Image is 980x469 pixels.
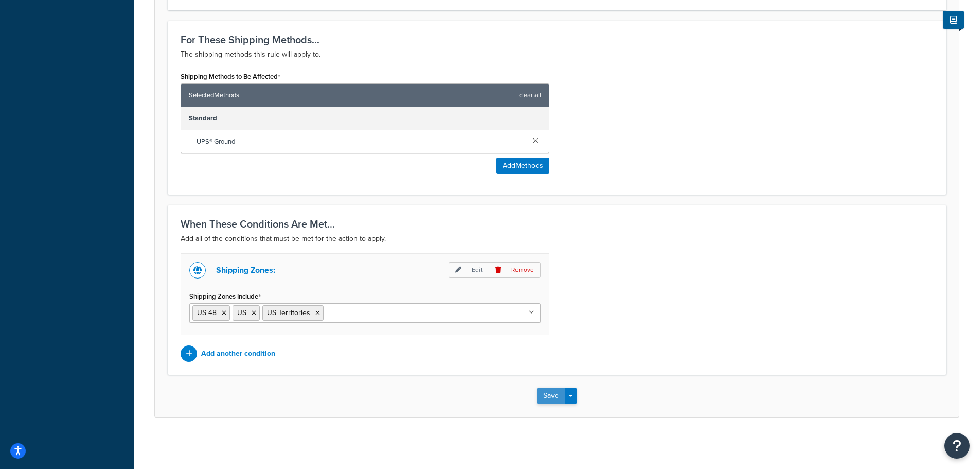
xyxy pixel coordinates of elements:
p: Remove [489,262,541,278]
p: Edit [449,262,489,278]
div: Standard [181,107,549,130]
label: Shipping Zones Include [189,292,261,301]
p: Add another condition [201,346,275,361]
span: US 48 [197,307,217,318]
h3: For These Shipping Methods... [181,34,933,45]
button: Save [537,388,565,404]
button: Show Help Docs [943,11,964,29]
span: Selected Methods [189,88,514,102]
p: The shipping methods this rule will apply to. [181,48,933,61]
a: clear all [519,88,541,102]
p: Shipping Zones: [216,263,275,277]
span: US Territories [267,307,310,318]
h3: When These Conditions Are Met... [181,218,933,230]
span: US [237,307,246,318]
button: AddMethods [496,158,549,174]
button: Open Resource Center [944,433,970,459]
p: Add all of the conditions that must be met for the action to apply. [181,233,933,245]
span: UPS® Ground [197,134,525,149]
label: Shipping Methods to Be Affected [181,73,280,81]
